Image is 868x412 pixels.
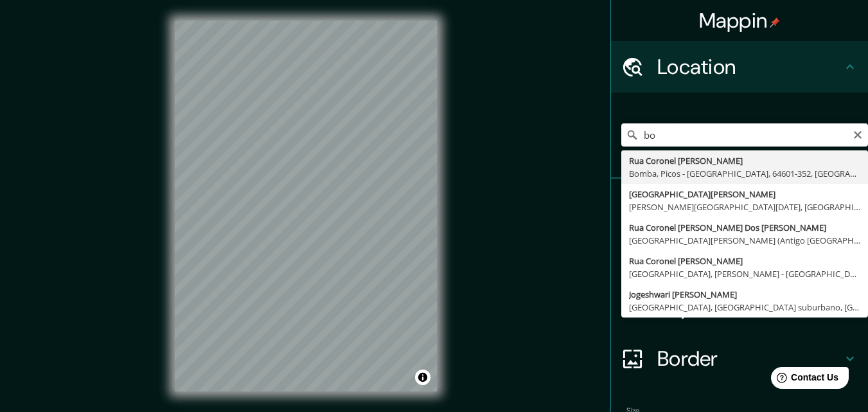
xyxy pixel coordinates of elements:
div: Style [611,230,868,282]
div: Rua Coronel [PERSON_NAME] [629,154,860,167]
div: Pins [611,179,868,230]
h4: Mappin [699,8,781,33]
h4: Layout [657,294,842,320]
img: pin-icon.png [770,17,780,28]
canvas: Map [175,21,437,391]
div: Rua Coronel [PERSON_NAME] [629,255,860,267]
div: Layout [611,282,868,333]
div: [GEOGRAPHIC_DATA], [PERSON_NAME] - [GEOGRAPHIC_DATA], 44002-424, [GEOGRAPHIC_DATA] [629,267,860,280]
div: Location [611,41,868,93]
iframe: Help widget launcher [754,362,854,398]
div: [PERSON_NAME][GEOGRAPHIC_DATA][DATE], [GEOGRAPHIC_DATA], 64606-140, [GEOGRAPHIC_DATA] [629,201,860,213]
div: Jogeshwari [PERSON_NAME] [629,288,860,301]
h4: Border [657,346,842,372]
button: Clear [853,128,863,140]
div: Rua Coronel [PERSON_NAME] Dos [PERSON_NAME] [629,221,860,234]
div: Bomba, Picos - [GEOGRAPHIC_DATA], 64601-352, [GEOGRAPHIC_DATA] [629,167,860,180]
input: Pick your city or area [621,123,868,147]
div: [GEOGRAPHIC_DATA][PERSON_NAME] (Antigo [GEOGRAPHIC_DATA]), [PERSON_NAME] - [GEOGRAPHIC_DATA], 440... [629,234,860,247]
div: [GEOGRAPHIC_DATA][PERSON_NAME] [629,188,860,201]
div: [GEOGRAPHIC_DATA], [GEOGRAPHIC_DATA] suburbano, [GEOGRAPHIC_DATA], [GEOGRAPHIC_DATA] [629,301,860,314]
div: Border [611,333,868,384]
h4: Location [657,54,842,80]
button: Toggle attribution [415,370,430,385]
